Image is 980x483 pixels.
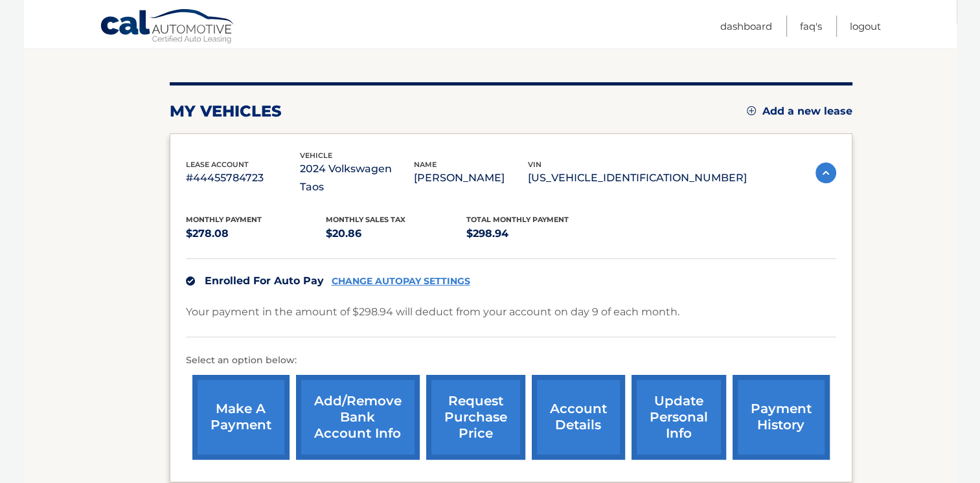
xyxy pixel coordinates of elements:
[528,160,541,169] span: vin
[414,160,437,169] span: name
[747,106,756,115] img: add.svg
[720,16,772,37] a: Dashboard
[426,375,525,460] a: request purchase price
[632,375,726,460] a: update personal info
[186,169,300,187] p: #44455784723
[186,160,249,169] span: lease account
[300,160,414,196] p: 2024 Volkswagen Taos
[815,163,836,183] img: accordion-active.svg
[850,16,881,37] a: Logout
[205,275,324,287] span: Enrolled For Auto Pay
[332,276,470,287] a: CHANGE AUTOPAY SETTINGS
[733,375,830,460] a: payment history
[414,169,528,187] p: [PERSON_NAME]
[747,105,852,118] a: Add a new lease
[100,8,236,46] a: Cal Automotive
[466,225,607,243] p: $298.94
[186,225,326,243] p: $278.08
[186,303,679,321] p: Your payment in the amount of $298.94 will deduct from your account on day 9 of each month.
[532,375,625,460] a: account details
[528,169,747,187] p: [US_VEHICLE_IDENTIFICATION_NUMBER]
[800,16,822,37] a: FAQ's
[170,102,282,121] h2: my vehicles
[186,353,836,368] p: Select an option below:
[466,215,569,224] span: Total Monthly Payment
[192,375,290,460] a: make a payment
[326,215,405,224] span: Monthly sales Tax
[296,375,420,460] a: Add/Remove bank account info
[186,276,195,286] img: check.svg
[300,151,332,160] span: vehicle
[186,215,262,224] span: Monthly Payment
[326,225,466,243] p: $20.86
